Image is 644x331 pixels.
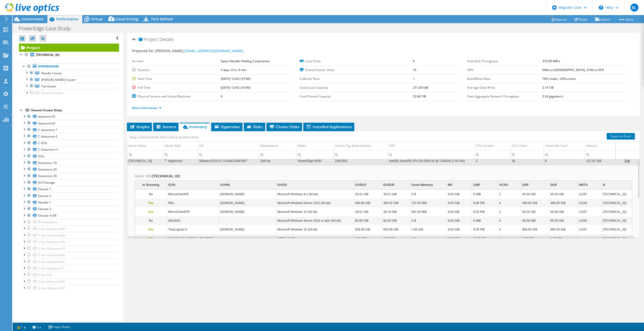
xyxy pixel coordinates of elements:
a: C-datastore-1 [19,126,119,133]
div: Server Role [165,143,181,149]
label: Average Daily Write [467,85,542,90]
span: Project [139,37,158,42]
a: C-Sec-Datastore50 [19,225,119,232]
span: Disks [246,124,263,129]
a: More [614,15,638,23]
td: Manufacturer Column [259,142,296,150]
td: Column Guest VM Count, Filter cell [544,150,585,159]
div: Used Memory [412,182,433,188]
td: Column GVDUF, Value 39.01 GiB [382,190,410,199]
td: Column GVOS, Value Microsoft Windows 8.x (64-bit) [276,190,354,199]
div: Data grid [135,180,632,261]
td: Column GVHN, Value microsclientfb.spaceneedle.com [219,190,276,199]
td: Column Manufacturer, Value Dell Inc. [259,156,296,165]
div: DUF [550,182,557,188]
span: Graphs [129,124,149,129]
div: CPU Sockets [476,143,494,149]
label: Used Local Capacity [300,85,413,90]
div: Is Running [142,182,159,188]
span: Needle Cluster [41,71,62,75]
td: Column DUF, Value 490.00 GiB [549,199,577,208]
td: Column GVDUF, Value 80.00 GiB [382,216,410,225]
td: Column GVDUF, Value 4.00 MiB [382,234,410,243]
td: Column VMTV, Value [577,234,601,243]
span: Performance [56,17,78,21]
td: Column DSF, Value 80.00 GiB [521,216,549,225]
td: Column VMTV, Value 11297 [577,208,601,216]
div: Memory [586,143,597,149]
td: Column Service Tag Serial Number, Value 2JM7842 [334,156,388,165]
b: [DATE] 12:42 (-07:00) [221,85,251,90]
a: Project Notes [44,324,74,330]
td: Column GVDUF, Value 683.88 GiB [382,225,410,234]
a: Elevate-2 [19,192,119,199]
td: Column Model, Filter cell [296,150,334,159]
td: Column GVN, Value MicrosClientFB [167,190,219,199]
a: Edit [625,159,630,163]
td: Column GVHN, Value microsclientfin.spaceneedle.com [219,208,276,216]
td: Column DUF, Value 60.00 GiB [549,190,577,199]
a: C-Sec-Datastore80 [19,252,119,258]
td: Column GVN, Value TimeLapse2.0 [167,225,219,234]
td: Column GVOS, Value Microsoft Windows 10 (64-bit) [276,225,354,234]
td: Server Role Column [164,142,198,150]
td: Column VCPU, Value 4 [498,225,521,234]
label: Duration [132,68,221,73]
div: Guest VM Count [545,143,568,149]
div: GVN [168,182,175,188]
a: C-Sec-DR [19,272,119,278]
a: Hypervisors [19,63,119,70]
b: 5.24 gigabits/s [542,94,563,98]
td: Column DUF, Value 860.00 GiB [549,225,577,234]
label: Local Disks [300,59,413,64]
td: Column Service Tag Serial Number, Filter cell [334,150,388,159]
td: Column Server Role, Value Hypervisor [164,156,198,165]
td: Column Used Memory, Value 737.00 MiB [410,199,446,208]
span: [PERSON_NAME], [155,48,244,53]
td: Column VCPU, Value 4 [498,216,521,225]
b: [DATE] 12:42 (-07:00) [221,77,251,81]
div: OS [199,143,203,149]
a: Needle Cluster [19,70,119,76]
div: VMTV [579,182,588,188]
b: 2.14 TiB [542,85,554,90]
td: Column VMTV, Value 12294 [577,199,601,208]
td: Column Manufacturer, Filter cell [259,150,296,159]
td: Column GVDCF, Value 39.01 GiB [354,208,382,216]
td: Column GVN, Value MicrosClientFIN [167,208,219,216]
a: Security Cluster [19,90,119,96]
td: Column DSF, Value 490.00 GiB [521,199,549,208]
td: Column MF, Value 8.00 GiB [446,208,472,216]
td: Column OS, Value VMware ESXi 6.7.0 build-20497097 [198,156,259,165]
td: Column Used Memory, Value 1.68 GiB [410,225,446,234]
div: VCPU [499,182,508,188]
td: Column CPU Sockets, Filter cell [474,150,511,159]
td: Column GVDCF, Value 39.01 GiB [354,190,382,199]
td: Column H, Value 10.32.116.12 [601,225,632,234]
td: Column MF, Value 8.00 GiB [446,199,472,208]
span: Cluster Disks [269,124,300,129]
a: More Information [132,106,162,110]
label: Shared Cluster Disks [300,68,413,73]
span: BL [630,4,638,12]
div: H [603,182,605,188]
div: Model [298,143,306,149]
a: C-Sec-Datastore10 [19,245,119,252]
td: Column H, Value 10.32.116.12 [601,190,632,199]
td: Column CPU Sockets, Value 2 [474,156,511,165]
a: Share [571,15,591,23]
label: Start Time [132,76,221,81]
td: Memory Column [585,142,615,150]
td: Column GVDCF, Value 4.00 MiB [354,234,382,243]
h1: PowerEdge Case Study [16,26,78,31]
b: [TECHNICAL_ID] [152,174,180,178]
b: 3 days, 0 hr, 0 min [221,68,247,72]
td: Column CMF, Value 21.00 TiB [472,234,498,243]
a: ISO datastore [19,219,119,225]
a: C-datastore-2 [19,133,119,140]
div: Manufacturer [260,143,278,149]
div: GVDCF [355,182,367,188]
label: IOPS [467,68,542,73]
span: [PERSON_NAME]-Cluster [41,78,76,82]
td: Column GVDUF, Value 306.52 GiB [382,199,410,208]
